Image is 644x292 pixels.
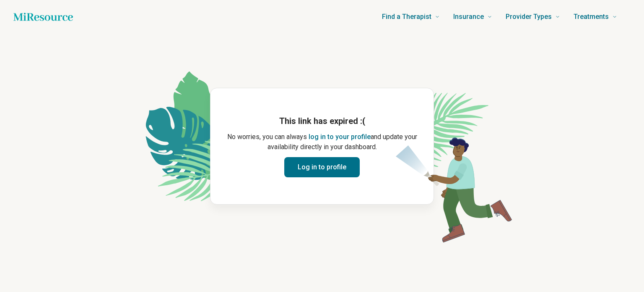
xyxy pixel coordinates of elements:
[284,157,360,177] button: Log in to profile
[309,132,371,142] button: log in to your profile
[382,11,431,23] span: Find a Therapist
[506,11,552,23] span: Provider Types
[224,132,420,152] p: No worries, you can always and update your availability directly in your dashboard.
[224,115,420,127] h1: This link has expired :(
[453,11,484,23] span: Insurance
[574,11,609,23] span: Treatments
[13,8,73,25] a: Home page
